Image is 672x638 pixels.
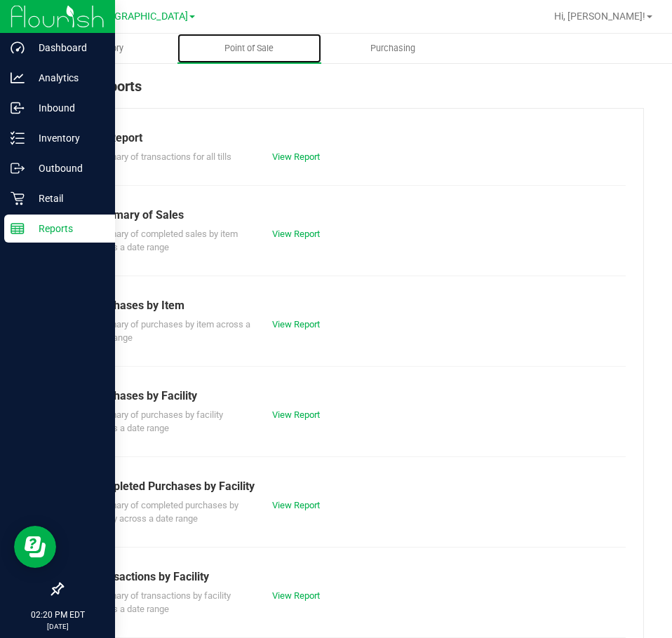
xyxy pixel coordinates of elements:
[90,297,615,314] div: Purchases by Item
[25,100,109,116] p: Inbound
[554,11,645,22] span: Hi, [PERSON_NAME]!
[25,69,109,86] p: Analytics
[321,34,465,63] a: Purchasing
[90,569,615,585] div: Transactions by Facility
[90,478,615,495] div: Completed Purchases by Facility
[90,590,231,615] span: Summary of transactions by facility across a date range
[272,409,320,420] a: View Report
[14,526,56,568] iframe: Resource center
[11,71,25,85] inline-svg: Analytics
[25,39,109,56] p: Dashboard
[206,42,293,55] span: Point of Sale
[25,190,109,207] p: Retail
[90,500,238,524] span: Summary of completed purchases by facility across a date range
[90,151,231,162] span: Summary of transactions for all tills
[11,222,25,236] inline-svg: Reports
[90,319,250,344] span: Summary of purchases by item across a date range
[90,409,223,434] span: Summary of purchases by facility across a date range
[90,207,615,224] div: Summary of Sales
[11,131,25,145] inline-svg: Inventory
[62,76,644,108] div: POS Reports
[6,609,109,621] p: 02:20 PM EDT
[177,34,321,63] a: Point of Sale
[25,220,109,237] p: Reports
[351,42,434,55] span: Purchasing
[272,151,320,162] a: View Report
[272,319,320,330] a: View Report
[92,11,188,22] span: [GEOGRAPHIC_DATA]
[11,101,25,115] inline-svg: Inbound
[90,388,615,405] div: Purchases by Facility
[6,621,109,632] p: [DATE]
[25,130,109,147] p: Inventory
[11,191,25,205] inline-svg: Retail
[272,500,320,510] a: View Report
[272,229,320,239] a: View Report
[11,41,25,55] inline-svg: Dashboard
[90,130,615,147] div: Till Report
[272,590,320,601] a: View Report
[11,161,25,175] inline-svg: Outbound
[90,229,238,253] span: Summary of completed sales by item across a date range
[25,160,109,177] p: Outbound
